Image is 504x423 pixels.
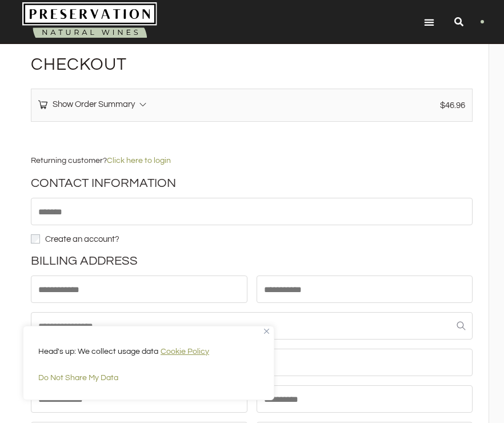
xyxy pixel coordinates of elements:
[160,347,210,356] a: Cookie Policy
[53,98,135,110] a: Show Order Summary
[22,2,157,41] img: Natural-organic-biodynamic-wine
[38,345,259,358] p: Head's up: We collect usage data
[264,329,269,334] img: Close
[31,176,472,191] h2: Contact Information
[45,235,119,244] span: Create an account?
[422,14,437,30] div: Menu Toggle
[440,101,465,110] bdi: 46.96
[107,157,171,165] a: Click here to login
[31,234,40,244] input: Create an account?
[38,368,259,388] button: Do Not Share My Data
[31,155,472,176] div: Returning customer?
[440,99,445,111] span: $
[31,58,472,71] h3: Checkout
[31,254,472,269] h2: Billing Address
